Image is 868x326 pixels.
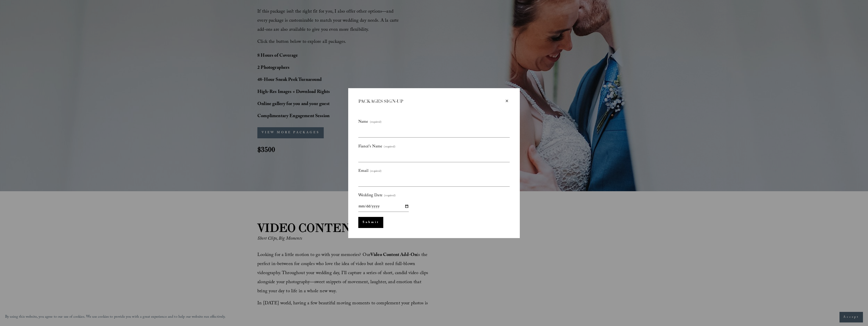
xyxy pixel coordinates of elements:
[504,98,510,104] div: Close
[358,143,382,151] span: Fiancé's Name
[370,169,382,174] span: (required)
[370,120,382,125] span: (required)
[358,167,368,175] span: Email
[358,217,383,228] button: Submit
[384,144,395,150] span: (required)
[358,118,368,126] span: Name
[358,192,383,200] span: Wedding Date
[384,193,396,199] span: (required)
[358,98,504,105] div: PACKAGES SIGN-UP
